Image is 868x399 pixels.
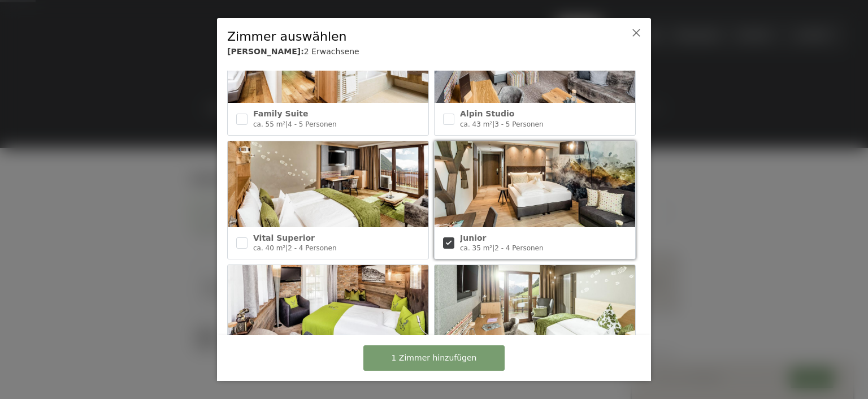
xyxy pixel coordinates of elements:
span: 2 - 4 Personen [494,244,543,252]
img: Junior [435,141,635,227]
img: Vital Superior [228,141,428,227]
span: 1 Zimmer hinzufügen [392,353,477,364]
span: ca. 40 m² [253,244,285,252]
span: | [285,244,288,252]
span: ca. 55 m² [253,120,285,128]
span: 3 - 5 Personen [494,120,543,128]
span: ca. 43 m² [460,120,492,128]
span: Family Suite [253,109,308,118]
span: | [492,120,494,128]
span: | [492,244,494,252]
span: 4 - 5 Personen [288,120,336,128]
span: 2 Erwachsene [304,47,359,56]
div: Zimmer auswählen [227,28,606,46]
span: ca. 35 m² [460,244,492,252]
span: Alpin Studio [460,109,514,118]
span: | [285,120,288,128]
span: 2 - 4 Personen [288,244,336,252]
span: Vital Superior [253,233,315,242]
img: Single Alpin [228,265,428,351]
button: 1 Zimmer hinzufügen [363,345,505,371]
img: Single Superior [435,265,635,351]
b: [PERSON_NAME]: [227,47,304,56]
span: Junior [460,233,486,242]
